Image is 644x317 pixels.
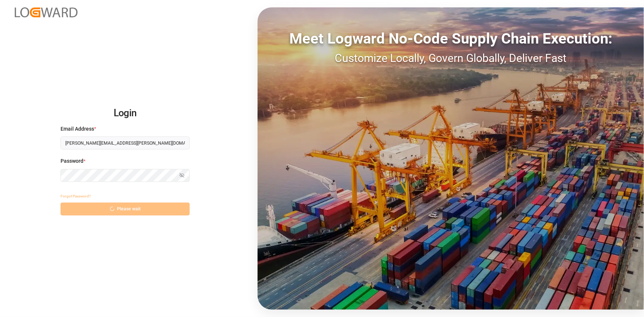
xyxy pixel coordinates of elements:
[61,157,83,165] span: Password
[15,7,78,17] img: Logward_new_orange.png
[61,125,94,133] span: Email Address
[258,28,644,50] div: Meet Logward No-Code Supply Chain Execution:
[61,137,190,149] input: Enter your email
[258,50,644,66] div: Customize Locally, Govern Globally, Deliver Fast
[61,101,190,125] h2: Login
